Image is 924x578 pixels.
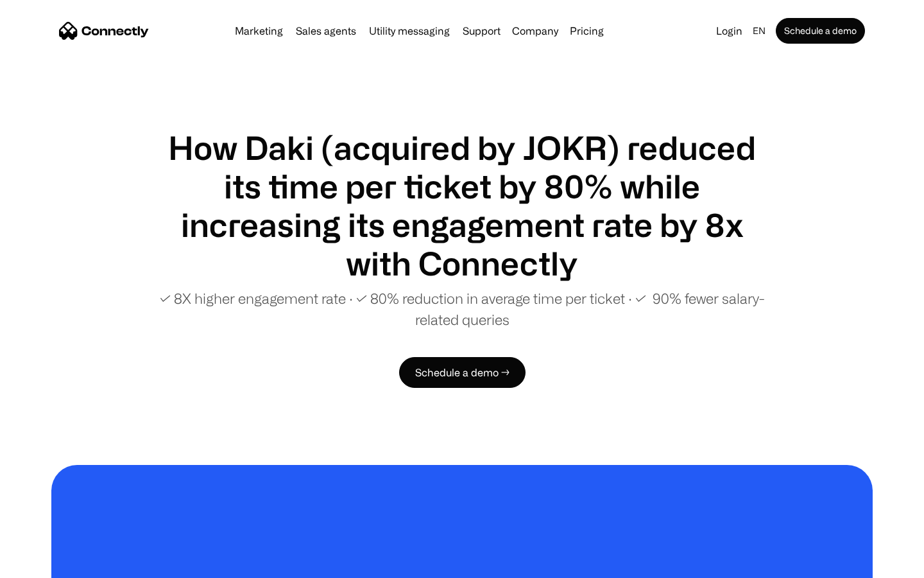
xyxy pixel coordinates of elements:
[748,22,773,40] div: en
[154,288,770,330] p: ✓ 8X higher engagement rate ∙ ✓ 80% reduction in average time per ticket ∙ ✓ 90% fewer salary-rel...
[508,22,562,40] div: Company
[154,128,770,283] h1: How Daki (acquired by JOKR) reduced its time per ticket by 80% while increasing its engagement ra...
[230,26,288,36] a: Marketing
[26,556,77,574] ul: Language list
[13,554,77,574] aside: Language selected: English
[776,18,865,44] a: Schedule a demo
[512,22,558,40] div: Company
[711,22,748,40] a: Login
[291,26,361,36] a: Sales agents
[364,26,455,36] a: Utility messaging
[59,21,149,40] a: home
[458,26,506,36] a: Support
[565,26,609,36] a: Pricing
[753,22,766,40] div: en
[399,357,526,388] a: Schedule a demo →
